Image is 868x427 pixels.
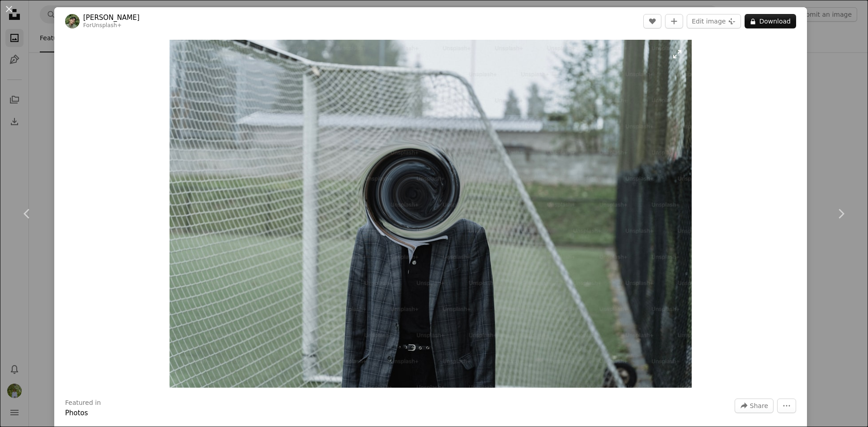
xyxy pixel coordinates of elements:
a: Unsplash+ [92,22,122,28]
div: For [83,22,140,29]
button: Like [643,14,661,28]
button: Share this image [735,399,774,413]
img: Figure with swirling vortex for a head [170,40,692,388]
span: Share [750,399,768,413]
a: [PERSON_NAME] [83,13,140,22]
a: Next [814,170,868,257]
a: Photos [65,409,88,417]
h3: Featured in [65,399,101,408]
button: More Actions [777,399,796,413]
button: Zoom in on this image [170,40,692,388]
button: Add to Collection [665,14,683,28]
img: Go to Aedrian Salazar's profile [65,14,80,28]
button: Download [745,14,796,28]
button: Edit image [687,14,741,28]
